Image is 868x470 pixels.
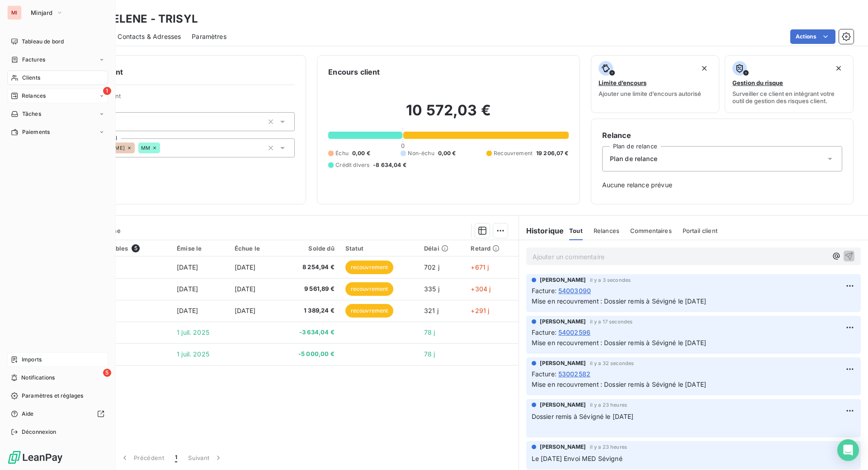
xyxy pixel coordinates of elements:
span: -5 000,00 € [283,350,335,359]
span: 1 [103,87,111,95]
span: Facture : [532,369,557,379]
div: Échue le [235,245,272,252]
span: Le [DATE] Envoi MED Sévigné [532,455,623,462]
span: il y a 32 secondes [590,361,634,366]
span: +671 j [471,263,489,271]
button: Gestion du risqueSurveiller ce client en intégrant votre outil de gestion des risques client. [725,55,854,113]
span: [PERSON_NAME] [540,276,586,284]
span: -3 634,04 € [283,328,335,337]
span: MM [141,145,150,151]
span: 1 389,24 € [283,306,335,315]
span: Facture : [532,286,557,295]
span: Imports [22,356,42,364]
span: recouvrement [345,261,394,274]
span: il y a 17 secondes [590,319,633,324]
span: Paiements [22,128,50,136]
span: 1 juil. 2025 [177,350,209,358]
span: Tâches [22,110,41,118]
h3: SAS SELENE - TRISYL [80,11,198,27]
span: [DATE] [235,263,256,271]
span: Déconnexion [22,428,57,436]
span: 0,00 € [438,149,456,157]
span: [PERSON_NAME] [540,359,586,367]
span: recouvrement [345,304,394,318]
span: Propriétés Client [73,92,295,105]
span: Facture : [532,328,557,337]
span: Aide [22,410,34,418]
span: Paramètres [192,32,226,41]
a: Aide [7,407,108,421]
span: Non-échu [408,149,434,157]
div: Solde dû [283,245,335,252]
span: 5 [103,369,111,377]
span: Mise en recouvrement : Dossier remis à Sévigné le [DATE] [532,339,706,347]
span: [DATE] [235,307,256,314]
h6: Encours client [328,66,380,77]
span: Relances [594,227,619,234]
span: Factures [22,56,45,64]
span: recouvrement [345,282,394,296]
span: Relances [22,92,46,100]
span: +304 j [471,285,491,293]
div: Retard [471,245,513,252]
span: Crédit divers [335,161,369,169]
img: Logo LeanPay [7,450,63,465]
button: Limite d’encoursAjouter une limite d’encours autorisé [591,55,720,113]
span: 78 j [424,350,435,358]
div: Émise le [177,245,224,252]
span: 1 [175,453,177,462]
span: Mise en recouvrement : Dossier remis à Sévigné le [DATE] [532,380,706,388]
input: Ajouter une valeur [160,144,167,152]
span: 0,00 € [352,149,370,157]
span: Contacts & Adresses [118,32,181,41]
span: [DATE] [177,263,198,271]
span: Notifications [21,374,55,382]
span: 53002582 [558,369,590,379]
h6: Informations client [55,66,295,77]
div: Statut [345,245,413,252]
span: Tableau de bord [22,38,64,46]
span: Surveiller ce client en intégrant votre outil de gestion des risques client. [732,90,846,104]
span: il y a 23 heures [590,402,627,408]
span: 19 206,07 € [536,149,569,157]
span: Gestion du risque [732,79,783,86]
span: Tout [569,227,583,234]
span: [PERSON_NAME] [540,443,586,451]
span: Recouvrement [494,149,533,157]
h2: 10 572,03 € [328,101,568,128]
span: Aucune relance prévue [602,180,842,190]
span: 335 j [424,285,439,293]
h6: Historique [519,225,564,236]
span: Portail client [683,227,717,234]
button: 1 [170,448,183,467]
span: 9 561,89 € [283,285,335,294]
div: Open Intercom Messenger [837,439,859,461]
span: -8 634,04 € [373,161,406,169]
span: 78 j [424,328,435,336]
span: Échu [335,149,349,157]
span: 1 juil. 2025 [177,328,209,336]
span: 702 j [424,263,439,271]
span: 54003090 [558,286,591,295]
div: Pièces comptables [72,244,166,252]
span: [DATE] [177,285,198,293]
h6: Relance [602,130,842,141]
span: Minjard [31,9,52,16]
button: Actions [790,29,835,44]
button: Précédent [115,448,170,467]
span: 5 [132,244,140,252]
span: Mise en recouvrement : Dossier remis à Sévigné le [DATE] [532,297,706,305]
span: Commentaires [630,227,672,234]
span: [DATE] [235,285,256,293]
span: 321 j [424,307,439,314]
span: Clients [22,74,40,82]
span: +291 j [471,307,489,314]
span: Paramètres et réglages [22,392,83,400]
span: Ajouter une limite d’encours autorisé [599,90,701,97]
span: [PERSON_NAME] [540,401,586,409]
span: il y a 3 secondes [590,277,631,283]
span: Plan de relance [610,154,657,163]
div: MI [7,5,22,20]
span: 0 [401,142,405,149]
span: Dossier remis à Sévigné le [DATE] [532,413,634,420]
